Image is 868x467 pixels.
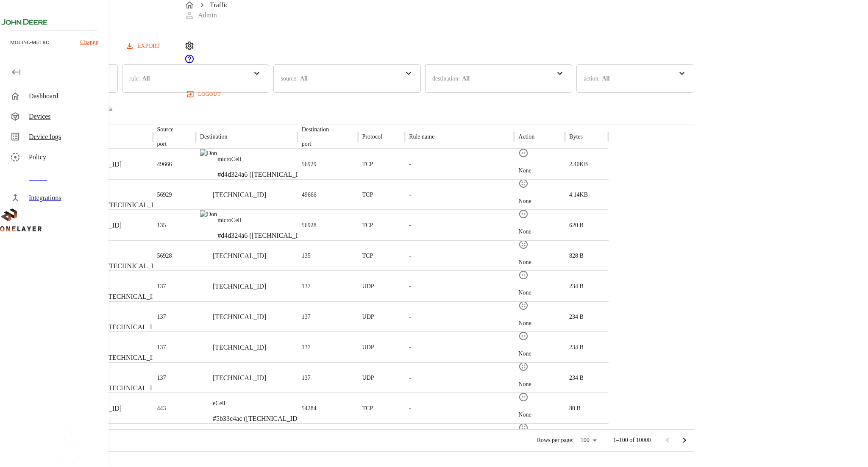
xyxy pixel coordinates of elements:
[157,160,172,169] p: 49666
[537,436,574,445] p: Rows per page:
[613,436,651,445] p: 1–100 of 10000
[409,159,411,170] p: -
[200,149,217,158] img: Dongle
[73,322,161,332] p: #eb7f9871 ([TECHNICAL_ID])
[157,140,174,148] p: port
[409,403,411,414] p: -
[569,404,581,413] p: 80 B
[213,342,266,353] p: [TECHNICAL_ID]
[157,191,172,199] p: 56929
[184,58,195,65] a: onelayer-support
[200,133,228,141] p: Destination
[73,292,161,302] p: #eb7f9871 ([TECHNICAL_ID])
[302,140,329,148] p: port
[409,220,411,231] p: -
[409,251,411,261] p: -
[362,133,382,141] p: Protocol
[569,133,583,141] p: Bytes
[409,133,434,141] p: Rule name
[73,261,163,271] p: #d4d324a6 ([TECHNICAL_ID])
[213,399,302,408] p: eCell
[518,197,531,206] p: None
[302,282,311,291] p: 137
[362,343,374,352] p: UDP
[157,404,166,413] p: 443
[302,374,311,382] p: 137
[184,87,792,101] a: logout
[518,380,531,389] p: None
[184,87,224,101] button: logout
[362,252,373,260] p: TCP
[73,186,163,194] p: microCell
[362,404,373,413] p: TCP
[302,343,311,352] p: 137
[73,247,163,255] p: microCell
[362,221,373,230] p: TCP
[198,10,217,20] p: Admin
[409,281,411,292] p: -
[213,312,266,322] p: [TECHNICAL_ID]
[362,313,374,321] p: UDP
[157,125,174,134] p: Source
[213,251,266,261] p: [TECHNICAL_ID]
[569,221,584,230] p: 620 B
[217,155,307,164] p: microCell
[362,374,374,382] p: UDP
[157,313,166,321] p: 137
[217,170,307,180] p: #d4d324a6 ([TECHNICAL_ID])
[157,343,166,352] p: 137
[569,313,584,321] p: 234 B
[217,216,307,225] p: microCell
[73,369,161,377] p: microCell
[73,200,163,210] p: #d4d324a6 ([TECHNICAL_ID])
[409,342,411,353] p: -
[73,383,161,393] p: #eb7f9871 ([TECHNICAL_ID])
[302,125,329,134] p: Destination
[518,289,531,297] p: None
[302,160,317,169] p: 56929
[217,231,307,241] p: #d4d324a6 ([TECHNICAL_ID])
[213,414,302,424] p: #5b33c4ac ([TECHNICAL_ID])
[518,411,531,419] p: None
[518,167,531,175] p: None
[518,350,531,358] p: None
[676,432,693,449] button: Go to next page
[157,252,172,260] p: 56928
[73,277,161,286] p: microCell
[362,282,374,291] p: UDP
[302,404,317,413] p: 54284
[569,252,584,260] p: 828 B
[569,191,588,199] p: 4.14KB
[302,221,317,230] p: 56928
[569,374,584,382] p: 234 B
[362,160,373,169] p: TCP
[302,313,311,321] p: 137
[518,319,531,328] p: None
[213,190,266,200] p: [TECHNICAL_ID]
[409,190,411,200] p: -
[409,312,411,322] p: -
[569,282,584,291] p: 234 B
[73,353,161,363] p: #eb7f9871 ([TECHNICAL_ID])
[157,282,166,291] p: 137
[73,338,161,347] p: microCell
[157,374,166,382] p: 137
[409,373,411,383] p: -
[200,210,217,219] img: Dongle
[362,191,373,199] p: TCP
[213,281,266,292] p: [TECHNICAL_ID]
[157,221,166,230] p: 135
[518,228,531,236] p: None
[518,258,531,267] p: None
[213,373,266,383] p: [TECHNICAL_ID]
[184,58,195,65] span: Support Portal
[577,434,600,447] div: 100
[73,308,161,316] p: microCell
[569,343,584,352] p: 234 B
[302,191,317,199] p: 49666
[302,252,311,260] p: 135
[518,133,534,141] p: Action
[569,160,588,169] p: 2.40KB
